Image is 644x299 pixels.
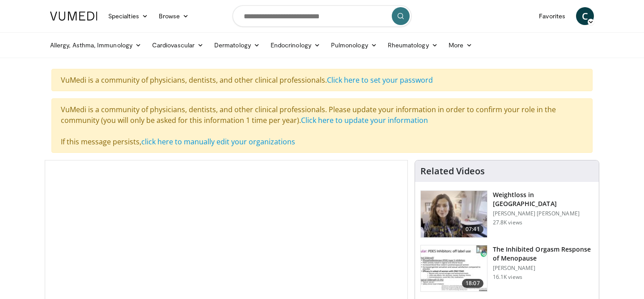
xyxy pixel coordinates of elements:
a: click here to manually edit your organizations [141,137,295,147]
a: Allergy, Asthma, Immunology [45,36,147,54]
input: Search topics, interventions [233,5,411,27]
p: [PERSON_NAME] [PERSON_NAME] [493,210,593,217]
p: 16.1K views [493,274,522,281]
img: 9983fed1-7565-45be-8934-aef1103ce6e2.150x105_q85_crop-smart_upscale.jpg [421,191,487,237]
a: Specialties [103,7,153,25]
p: [PERSON_NAME] [493,265,593,272]
a: Endocrinology [265,36,326,54]
img: VuMedi Logo [50,12,97,21]
h4: Related Videos [420,166,485,177]
a: Browse [153,7,195,25]
a: Cardiovascular [147,36,209,54]
a: Rheumatology [382,36,443,54]
a: Click here to update your information [301,115,428,125]
span: 18:07 [462,279,483,288]
a: 07:41 Weightloss in [GEOGRAPHIC_DATA] [PERSON_NAME] [PERSON_NAME] 27.8K views [420,190,593,238]
a: Dermatology [209,36,265,54]
img: 283c0f17-5e2d-42ba-a87c-168d447cdba4.150x105_q85_crop-smart_upscale.jpg [421,245,487,292]
div: VuMedi is a community of physicians, dentists, and other clinical professionals. [51,69,593,91]
a: C [576,7,594,25]
a: Click here to set your password [327,75,433,85]
div: VuMedi is a community of physicians, dentists, and other clinical professionals. Please update yo... [51,98,593,153]
a: 18:07 The Inhibited Orgasm Response of Menopause [PERSON_NAME] 16.1K views [420,245,593,292]
a: Pulmonology [326,36,382,54]
span: 07:41 [462,225,483,234]
h3: Weightloss in [GEOGRAPHIC_DATA] [493,190,593,208]
p: 27.8K views [493,219,522,226]
a: More [443,36,478,54]
a: Favorites [534,7,571,25]
h3: The Inhibited Orgasm Response of Menopause [493,245,593,263]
